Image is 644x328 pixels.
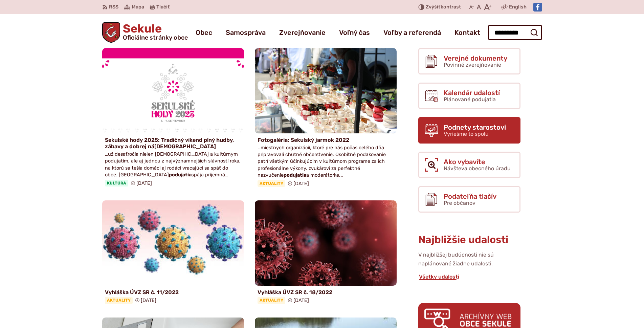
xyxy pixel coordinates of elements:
[454,23,480,42] a: Kontakt
[105,137,241,150] h4: Sekulské hody 2025: Tradičný víkend plný hudby, zábavy a dobrej ná[DEMOGRAPHIC_DATA]
[509,3,527,11] span: English
[418,234,520,245] h3: Najbližšie udalosti
[418,250,520,268] p: V najbližšej budúcnosti nie sú naplánované žiadne udalosti.
[444,89,500,96] span: Kalendár udalostí
[136,180,152,186] span: [DATE]
[102,22,120,43] img: Prejsť na domovskú stránku
[293,181,309,187] span: [DATE]
[418,83,520,109] a: Kalendár udalostí Plánované podujatia
[444,158,511,166] span: Ako vybavíte
[105,151,241,177] span: …už desaťročia nielen [DEMOGRAPHIC_DATA] a kultúrnym podujatím, ale aj jednou z najvýznamnejších ...
[105,297,133,304] span: Aktuality
[105,180,128,187] span: Kultúra
[102,48,244,189] a: Sekulské hody 2025: Tradičný víkend plný hudby, zábavy a dobrej ná[DEMOGRAPHIC_DATA] …už desaťroč...
[258,137,394,143] h4: Fotogaléria: Sekulský jarmok 2022
[444,193,496,200] span: Podateľňa tlačív
[426,4,461,10] span: kontrast
[258,145,386,178] span: …miestnych organizácií, ktoré pre nás počas celého dňa pripravovali chutné občerstvenie. Osobitné...
[444,62,501,68] span: Povinné zverejňovanie
[109,3,118,11] span: RSS
[132,3,144,11] span: Mapa
[255,48,397,190] a: Fotogaléria: Sekulský jarmok 2022 …miestnych organizácií, ktoré pre nás počas celého dňa pripravo...
[444,124,506,131] span: Podnety starostovi
[105,289,241,296] h4: Vyhláška ÚVZ SR č. 11/2022
[418,117,520,144] a: Podnety starostovi Vyriešme to spolu
[120,23,188,41] span: Sekule
[444,96,496,103] span: Plánované podujatia
[444,200,475,206] span: Pre občanov
[141,298,156,303] span: [DATE]
[426,4,441,10] span: Zvýšiť
[418,152,520,178] a: Ako vybavíte Návšteva obecného úradu
[255,200,397,306] a: Vyhláška ÚVZ SR č. 18/2022 Aktuality [DATE]
[418,274,460,280] a: Všetky udalosti
[279,23,326,42] a: Zverejňovanie
[156,4,170,10] span: Tlačiť
[169,172,192,178] strong: podujatia
[508,3,528,11] a: English
[196,23,212,42] a: Obec
[226,23,266,42] a: Samospráva
[444,165,511,172] span: Návšteva obecného úradu
[418,186,520,213] a: Podateľňa tlačív Pre občanov
[102,22,188,43] a: Logo Sekule, prejsť na domovskú stránku.
[444,131,489,137] span: Vyriešme to spolu
[444,54,507,62] span: Verejné dokumenty
[418,48,520,74] a: Verejné dokumenty Povinné zverejňovanie
[339,23,370,42] a: Voľný čas
[383,23,441,42] a: Voľby a referendá
[258,297,285,304] span: Aktuality
[284,172,306,178] strong: podujatia
[258,180,285,187] span: Aktuality
[293,298,309,303] span: [DATE]
[102,200,244,306] a: Vyhláška ÚVZ SR č. 11/2022 Aktuality [DATE]
[123,35,188,41] span: Oficiálne stránky obce
[533,3,542,12] img: Prejsť na Facebook stránku
[258,289,394,296] h4: Vyhláška ÚVZ SR č. 18/2022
